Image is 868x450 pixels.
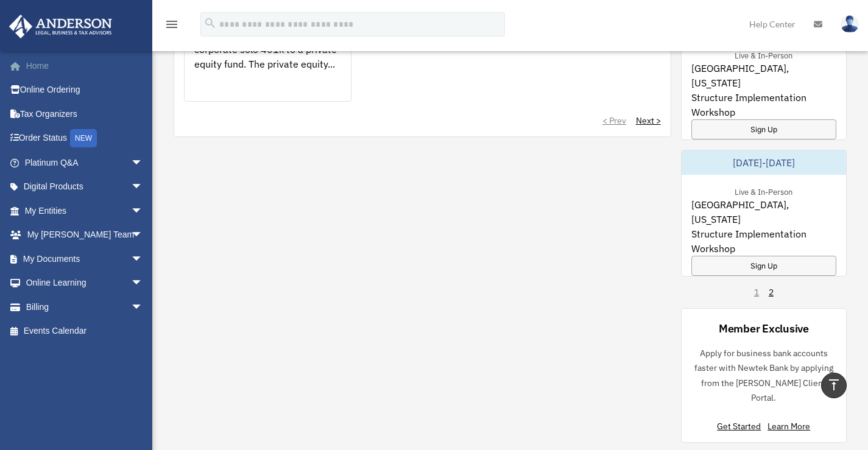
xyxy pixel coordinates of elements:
a: Get Started [717,421,766,432]
span: Structure Implementation Workshop [691,227,836,256]
a: My Entitiesarrow_drop_down [9,199,161,223]
a: Billingarrow_drop_down [9,295,161,319]
span: arrow_drop_down [131,150,155,175]
a: Online Ordering [9,78,161,102]
span: arrow_drop_down [131,175,155,200]
div: In [DATE] I wired $ 120k from my corporate solo 401k to a private equity fund. The private equity... [185,18,351,113]
div: NEW [70,129,97,147]
img: User Pic [841,15,859,33]
a: Sign Up [691,119,836,139]
span: arrow_drop_down [131,199,155,223]
a: Events Calendar [9,319,161,343]
a: Sign Up [691,256,836,276]
a: menu [164,21,179,32]
div: Live & In-Person [725,48,802,61]
a: Digital Productsarrow_drop_down [9,175,161,199]
span: arrow_drop_down [131,271,155,296]
a: Home [9,54,161,78]
span: arrow_drop_down [131,247,155,272]
span: [GEOGRAPHIC_DATA], [US_STATE] [691,61,836,90]
img: Anderson Advisors Platinum Portal [5,15,116,38]
a: Online Learningarrow_drop_down [9,271,161,295]
a: My Documentsarrow_drop_down [9,247,161,271]
a: Tax Organizers [9,102,161,126]
span: arrow_drop_down [131,223,155,248]
i: menu [164,17,179,32]
span: [GEOGRAPHIC_DATA], [US_STATE] [691,197,836,227]
span: arrow_drop_down [131,295,155,320]
a: Next > [636,114,661,127]
a: Order StatusNEW [9,126,161,151]
a: Platinum Q&Aarrow_drop_down [9,150,161,175]
a: 2 [769,286,774,298]
div: [DATE]-[DATE] [682,150,846,175]
i: search [203,16,217,30]
span: Structure Implementation Workshop [691,90,836,119]
p: Apply for business bank accounts faster with Newtek Bank by applying from the [PERSON_NAME] Clien... [691,346,836,406]
a: My [PERSON_NAME] Teamarrow_drop_down [9,223,161,247]
a: vertical_align_top [821,373,847,398]
i: vertical_align_top [827,378,841,392]
div: Live & In-Person [725,185,802,197]
div: Member Exclusive [719,321,809,336]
